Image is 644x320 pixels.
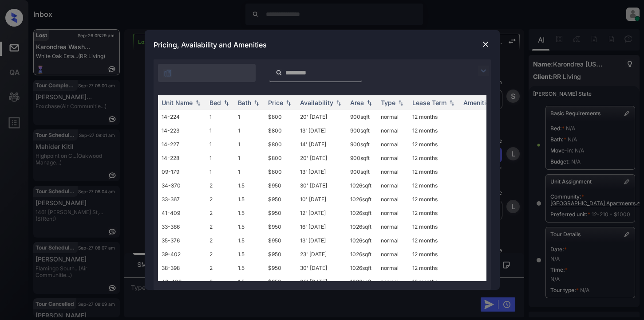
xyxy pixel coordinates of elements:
[206,275,234,289] td: 2
[347,137,377,151] td: 900 sqft
[377,247,409,261] td: normal
[158,151,206,165] td: 14-228
[265,124,296,137] td: $800
[334,100,343,106] img: sorting
[265,220,296,234] td: $950
[377,151,409,165] td: normal
[377,261,409,275] td: normal
[234,179,265,192] td: 1.5
[234,165,265,179] td: 1
[158,275,206,289] td: 40-403
[234,124,265,137] td: 1
[265,179,296,192] td: $950
[409,110,460,124] td: 12 months
[347,110,377,124] td: 900 sqft
[463,99,493,106] div: Amenities
[238,99,251,106] div: Bath
[300,99,333,106] div: Availability
[347,124,377,137] td: 900 sqft
[158,247,206,261] td: 39-402
[296,124,347,137] td: 13' [DATE]
[296,151,347,165] td: 20' [DATE]
[296,165,347,179] td: 13' [DATE]
[234,220,265,234] td: 1.5
[377,124,409,137] td: normal
[265,151,296,165] td: $800
[158,179,206,192] td: 34-370
[347,206,377,220] td: 1026 sqft
[377,192,409,206] td: normal
[234,261,265,275] td: 1.5
[206,206,234,220] td: 2
[234,275,265,289] td: 1.5
[409,261,460,275] td: 12 months
[222,100,231,106] img: sorting
[447,100,456,106] img: sorting
[158,261,206,275] td: 38-398
[377,275,409,289] td: normal
[409,151,460,165] td: 12 months
[206,165,234,179] td: 1
[409,165,460,179] td: 12 months
[206,151,234,165] td: 1
[377,165,409,179] td: normal
[234,206,265,220] td: 1.5
[377,110,409,124] td: normal
[296,206,347,220] td: 12' [DATE]
[206,234,234,247] td: 2
[158,165,206,179] td: 09-179
[347,247,377,261] td: 1026 sqft
[265,110,296,124] td: $800
[206,220,234,234] td: 2
[265,261,296,275] td: $950
[347,179,377,192] td: 1026 sqft
[265,137,296,151] td: $800
[206,124,234,137] td: 1
[347,151,377,165] td: 900 sqft
[268,99,283,106] div: Price
[365,100,374,106] img: sorting
[162,99,193,106] div: Unit Name
[252,100,261,106] img: sorting
[163,69,172,78] img: icon-zuma
[347,275,377,289] td: 1026 sqft
[296,179,347,192] td: 30' [DATE]
[158,137,206,151] td: 14-227
[377,179,409,192] td: normal
[396,100,405,106] img: sorting
[409,275,460,289] td: 12 months
[206,110,234,124] td: 1
[296,261,347,275] td: 30' [DATE]
[409,137,460,151] td: 12 months
[265,247,296,261] td: $950
[296,247,347,261] td: 23' [DATE]
[234,151,265,165] td: 1
[234,192,265,206] td: 1.5
[158,206,206,220] td: 41-409
[347,261,377,275] td: 1026 sqft
[206,137,234,151] td: 1
[206,192,234,206] td: 2
[409,179,460,192] td: 12 months
[296,220,347,234] td: 16' [DATE]
[206,247,234,261] td: 2
[265,206,296,220] td: $950
[265,165,296,179] td: $800
[145,30,500,59] div: Pricing, Availability and Amenities
[158,234,206,247] td: 35-376
[377,137,409,151] td: normal
[296,234,347,247] td: 13' [DATE]
[265,192,296,206] td: $950
[409,206,460,220] td: 12 months
[296,192,347,206] td: 10' [DATE]
[409,124,460,137] td: 12 months
[409,192,460,206] td: 12 months
[381,99,395,106] div: Type
[194,100,202,106] img: sorting
[265,275,296,289] td: $950
[409,247,460,261] td: 12 months
[276,69,282,77] img: icon-zuma
[350,99,364,106] div: Area
[158,220,206,234] td: 33-366
[409,220,460,234] td: 12 months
